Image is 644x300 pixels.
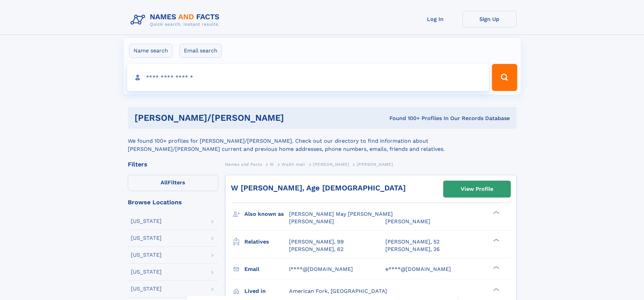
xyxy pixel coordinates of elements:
a: [PERSON_NAME] [313,160,349,168]
div: ❯ [492,238,500,242]
button: Search Button [492,64,517,91]
span: [PERSON_NAME] [385,218,430,225]
h3: Relatives [244,236,289,248]
a: View Profile [444,181,510,197]
a: Sign Up [462,11,517,27]
span: W [270,162,274,167]
div: ❯ [492,287,500,292]
div: [US_STATE] [131,235,162,241]
div: Filters [128,161,218,167]
h3: Email [244,263,289,275]
img: Logo Names and Facts [128,11,225,29]
span: [PERSON_NAME] [313,162,349,167]
a: W [PERSON_NAME], Age [DEMOGRAPHIC_DATA] [231,184,406,192]
h1: [PERSON_NAME]/[PERSON_NAME] [135,114,337,122]
div: [US_STATE] [131,252,162,258]
a: [PERSON_NAME], 26 [385,246,440,253]
a: Waith mair [282,160,305,168]
span: All [161,179,168,186]
div: Browse Locations [128,199,218,205]
span: [PERSON_NAME] [357,162,393,167]
h3: Also known as [244,208,289,220]
div: View Profile [461,181,493,197]
div: [US_STATE] [131,269,162,275]
a: Names and Facts [225,160,262,168]
a: [PERSON_NAME], 62 [289,246,343,253]
a: Log In [408,11,462,27]
div: ❯ [492,265,500,270]
label: Filters [128,175,218,191]
div: Found 100+ Profiles In Our Records Database [337,115,510,122]
label: Name search [129,44,172,58]
div: We found 100+ profiles for [PERSON_NAME]/[PERSON_NAME]. Check out our directory to find informati... [128,129,517,153]
div: [US_STATE] [131,286,162,292]
div: [US_STATE] [131,218,162,224]
span: Waith mair [282,162,305,167]
a: [PERSON_NAME], 99 [289,238,344,246]
h3: Lived in [244,285,289,297]
span: [PERSON_NAME] May [PERSON_NAME] [289,211,393,217]
span: American Fork, [GEOGRAPHIC_DATA] [289,288,387,294]
a: W [270,160,274,168]
a: [PERSON_NAME], 52 [385,238,439,246]
label: Email search [180,44,222,58]
span: [PERSON_NAME] [289,218,334,225]
input: search input [127,64,489,91]
div: ❯ [492,210,500,215]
